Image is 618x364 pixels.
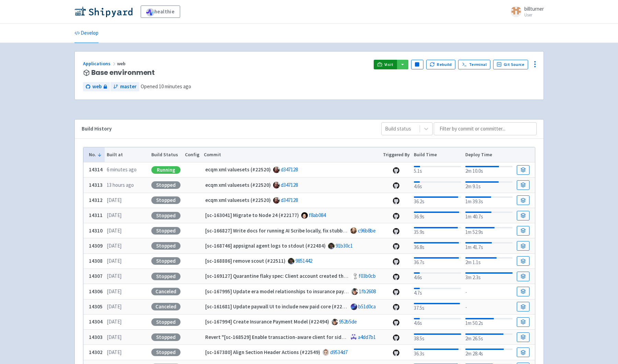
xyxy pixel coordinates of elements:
[517,195,529,205] a: Build Details
[183,147,202,162] th: Config
[82,125,370,133] div: Build History
[465,317,512,327] div: 1m 50.2s
[506,6,544,17] a: billturner User
[465,195,512,206] div: 1m 39.3s
[281,182,298,188] a: d347128
[517,302,529,311] a: Build Details
[83,82,110,91] a: web
[89,334,103,340] b: 14303
[89,151,103,158] button: No.
[201,147,381,162] th: Commit
[524,13,544,17] small: User
[205,349,320,355] strong: [sc-167380] Align Section Header Actions (#22549)
[89,273,103,279] b: 14307
[465,302,512,311] div: -
[414,332,461,343] div: 38.5s
[414,286,461,297] div: 4.7s
[105,147,149,162] th: Built at
[359,288,376,295] a: 1fb2608
[110,82,139,91] a: master
[465,180,512,191] div: 2m 9.1s
[281,166,298,173] a: d347128
[414,180,461,191] div: 4.6s
[107,227,121,234] time: [DATE]
[151,181,180,189] div: Stopped
[151,242,180,250] div: Stopped
[381,147,412,162] th: Triggered By
[465,210,512,221] div: 1m 40.7s
[74,6,132,17] img: Shipyard logo
[414,241,461,251] div: 36.8s
[517,165,529,175] a: Build Details
[151,318,180,326] div: Stopped
[465,241,512,251] div: 1m 41.7s
[358,334,376,340] a: a4dd7b1
[414,302,461,312] div: 37.5s
[107,212,121,218] time: [DATE]
[107,334,121,340] time: [DATE]
[151,333,180,341] div: Stopped
[89,197,103,203] b: 14312
[412,147,463,162] th: Build Time
[414,226,461,236] div: 35.9s
[336,242,353,249] a: 91b30c1
[89,288,103,295] b: 14306
[517,332,529,342] a: Build Details
[517,241,529,251] a: Build Details
[107,273,121,279] time: [DATE]
[465,271,512,282] div: 3m 2.3s
[151,166,180,174] div: Running
[117,60,127,67] span: web
[89,318,103,325] b: 14304
[141,83,191,90] span: Opened
[463,147,515,162] th: Deploy Time
[89,303,103,310] b: 14305
[517,256,529,266] a: Build Details
[309,212,326,218] a: f8ab084
[151,257,180,265] div: Stopped
[120,83,137,91] span: master
[517,287,529,296] a: Build Details
[359,273,376,279] a: f03b0cb
[89,242,103,249] b: 14309
[89,349,103,355] b: 14302
[414,271,461,282] div: 4.6s
[517,211,529,220] a: Build Details
[465,226,512,236] div: 1m 52.9s
[205,334,375,340] strong: Revert "[sc-168529] Enable transaction-aware client for sidekiq" (#22556)
[107,303,121,310] time: [DATE]
[414,195,461,206] div: 36.2s
[89,258,103,264] b: 14308
[89,212,103,218] b: 14311
[493,60,528,69] a: Git Source
[107,242,121,249] time: [DATE]
[517,226,529,236] a: Build Details
[517,180,529,190] a: Build Details
[205,273,435,279] strong: [sc-169127] Quarantine flaky spec: Client account created through embedded appointment (#22562)
[89,166,103,173] b: 14314
[414,347,461,358] div: 36.3s
[374,60,397,69] a: Visit
[205,227,383,234] strong: [sc-166827] Write docs for running AI Scribe locally, fix stubbing logic (#22270)
[517,317,529,327] a: Build Details
[524,5,544,12] span: billturner
[107,288,121,295] time: [DATE]
[205,212,299,218] strong: [sc-163041] Migrate to Node 24 (#22177)
[465,332,512,343] div: 2m 26.5s
[465,164,512,175] div: 2m 10.0s
[205,242,326,249] strong: [sc-168746] appsignal agent logs to stdout (#22484)
[205,197,271,203] strong: ecqm xml valuesets (#22520)
[414,317,461,327] div: 4.6s
[411,60,423,69] button: Pause
[281,197,298,203] a: d347128
[159,83,191,90] time: 10 minutes ago
[465,347,512,358] div: 2m 28.4s
[151,196,180,204] div: Stopped
[107,258,121,264] time: [DATE]
[465,287,512,296] div: -
[414,256,461,266] div: 36.7s
[205,182,271,188] strong: ecqm xml valuesets (#22520)
[141,5,180,18] a: healthie
[414,210,461,221] div: 36.9s
[151,227,180,235] div: Stopped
